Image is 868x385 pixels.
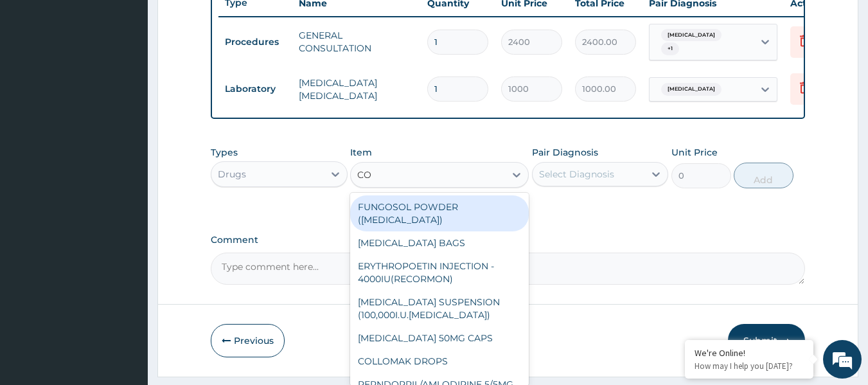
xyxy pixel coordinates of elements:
[661,29,722,42] span: [MEDICAL_DATA]
[350,231,529,255] div: [MEDICAL_DATA] BAGS
[350,327,529,350] div: [MEDICAL_DATA] 50MG CAPS
[695,347,804,359] div: We're Online!
[532,146,598,159] label: Pair Diagnosis
[292,22,421,61] td: GENERAL CONSULTATION
[350,195,529,231] div: FUNGOSOL POWDER ([MEDICAL_DATA])
[211,235,806,246] label: Comment
[67,72,216,89] div: Chat with us now
[350,291,529,327] div: [MEDICAL_DATA] SUSPENSION (100,000I.U.[MEDICAL_DATA])
[211,6,242,37] div: Minimize live chat window
[218,168,246,181] div: Drugs
[218,30,292,54] td: Procedures
[695,361,804,372] p: How may I help you today?
[350,146,372,159] label: Item
[350,255,529,291] div: ERYTHROPOETIN INJECTION - 4000IU(RECORMON)
[671,146,718,159] label: Unit Price
[6,252,245,297] textarea: Type your message and hit 'Enter'
[211,324,285,357] button: Previous
[75,112,177,242] span: We're online!
[218,77,292,101] td: Laboratory
[292,70,421,109] td: [MEDICAL_DATA] [MEDICAL_DATA]
[211,147,238,158] label: Types
[350,350,529,373] div: COLLOMAK DROPS
[661,42,679,55] span: + 1
[661,83,722,96] span: [MEDICAL_DATA]
[24,64,52,96] img: d_794563401_company_1708531726252_794563401
[728,324,805,357] button: Submit
[734,163,793,188] button: Add
[539,168,614,181] div: Select Diagnosis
